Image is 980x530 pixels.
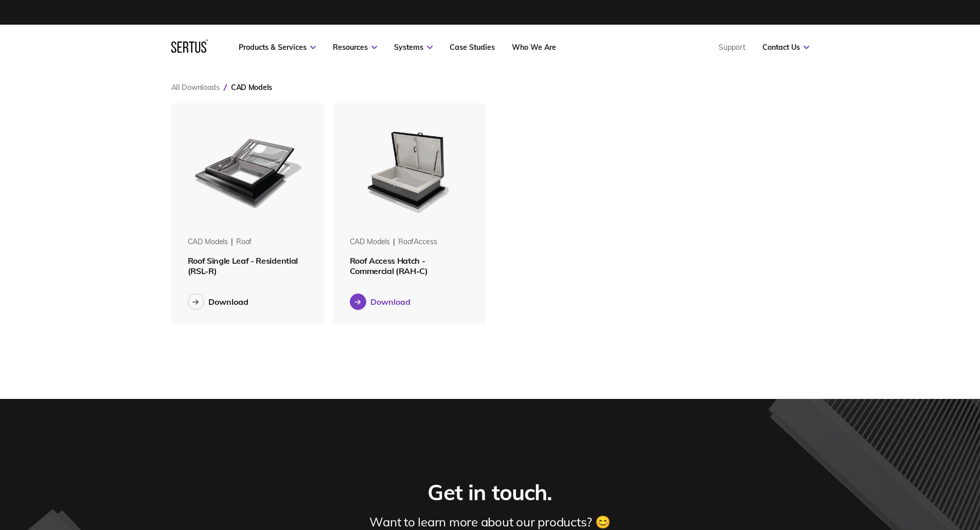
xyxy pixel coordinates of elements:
span: Roof Single Leaf - Residential (RSL-R) [188,255,298,276]
a: Systems [394,43,433,52]
a: Support [719,43,745,52]
div: Download [370,297,411,307]
a: Resources [333,43,377,52]
a: Case Studies [450,43,495,52]
iframe: Chat Widget [929,481,980,530]
button: Download [188,294,248,310]
button: Download [350,294,411,310]
a: All Downloads [171,83,220,92]
a: Products & Services [239,43,316,52]
div: Get in touch. [427,479,552,506]
div: CAD Models [350,237,390,247]
a: Contact Us [762,43,809,52]
span: Roof Access Hatch - Commercial (RAH-C) [350,255,428,276]
div: Want to learn more about our products? 😊 [369,514,610,529]
div: CAD Models [188,237,228,247]
a: Who We Are [512,43,556,52]
div: Download [208,297,248,307]
div: roof [236,237,252,247]
div: roofAccess [398,237,437,247]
